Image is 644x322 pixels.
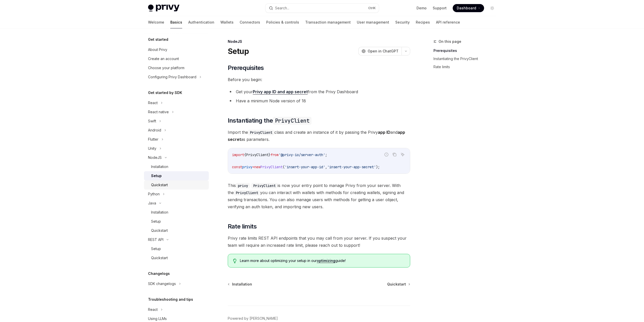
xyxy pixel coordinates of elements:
[148,36,168,43] h5: Get started
[220,16,234,28] a: Wallets
[148,74,196,80] div: Configuring Privy Dashboard
[265,4,379,13] button: Search...CtrlK
[228,117,311,125] span: Instantiating the
[144,180,209,190] a: Quickstart
[271,153,279,157] span: from
[251,183,278,188] code: PrivyClient
[148,100,158,106] div: React
[148,65,184,71] div: Choose your platform
[148,47,167,53] div: About Privy
[436,16,460,28] a: API reference
[416,16,430,28] a: Recipes
[378,130,390,135] strong: app ID
[144,226,209,235] a: Quickstart
[325,165,327,169] span: ,
[228,64,264,72] span: Prerequisites
[151,182,168,188] div: Quickstart
[383,151,390,158] button: Report incorrect code
[148,145,156,151] div: Unity
[148,127,161,133] div: Android
[144,171,209,180] a: Setup
[357,16,389,28] a: User management
[285,165,325,169] span: 'insert-your-app-id'
[148,5,179,12] img: light logo
[273,117,311,125] code: PrivyClient
[228,97,410,104] li: Have a minimum Node version of 18
[283,165,285,169] span: (
[453,4,484,12] a: Dashboard
[248,130,274,135] code: PrivyClient
[325,153,327,157] span: ;
[148,296,193,302] h5: Troubleshooting and tips
[368,6,376,10] span: Ctrl K
[266,16,299,28] a: Policies & controls
[144,217,209,226] a: Setup
[433,63,500,71] a: Rate limits
[148,155,162,161] div: NodeJS
[144,54,209,63] a: Create an account
[279,153,325,157] span: '@privy-io/server-auth'
[395,16,410,28] a: Security
[188,16,214,28] a: Authentication
[376,165,380,169] span: );
[151,228,168,234] div: Quickstart
[228,39,410,44] div: NodeJS
[232,153,244,157] span: import
[144,253,209,262] a: Quickstart
[144,244,209,253] a: Setup
[228,316,278,321] a: Powered by [PERSON_NAME]
[151,164,168,170] div: Installation
[144,63,209,72] a: Choose your platform
[439,39,461,45] span: On this page
[240,16,260,28] a: Connectors
[151,209,168,215] div: Installation
[358,47,402,55] button: Open in ChatGPT
[148,118,156,124] div: Swift
[488,4,496,12] button: Toggle dark mode
[254,165,260,169] span: new
[268,153,271,157] span: }
[234,190,260,196] code: PrivyClient
[253,89,308,94] a: Privy app ID and app secret
[252,165,254,169] span: =
[228,129,410,143] span: Import the class and create an instance of it by passing the Privy and as parameters.
[170,16,182,28] a: Basics
[148,90,182,96] h5: Get started by SDK
[417,6,427,11] a: Demo
[236,183,250,188] code: privy
[151,218,161,224] div: Setup
[317,258,335,263] a: optimizing
[151,255,168,261] div: Quickstart
[327,165,376,169] span: 'insert-your-app-secret'
[228,182,410,210] span: This is now your entry point to manage Privy from your server. With the you can interact with wal...
[148,281,176,287] div: SDK changelogs
[148,136,158,142] div: Flutter
[228,282,252,287] a: Installation
[148,237,163,243] div: REST API
[368,49,399,54] span: Open in ChatGPT
[433,55,500,63] a: Instantiating the PrivyClient
[260,165,283,169] span: PrivyClient
[228,76,410,83] span: Before you begin:
[144,45,209,54] a: About Privy
[151,173,162,179] div: Setup
[240,258,405,263] span: Learn more about optimizing your setup in our guide!
[244,153,246,157] span: {
[232,165,242,169] span: const
[148,109,169,115] div: React native
[433,47,500,55] a: Prerequisites
[233,259,237,263] svg: Tip
[144,162,209,171] a: Installation
[151,246,161,252] div: Setup
[228,222,257,231] span: Rate limits
[232,282,252,287] span: Installation
[148,200,156,206] div: Java
[148,56,179,62] div: Create an account
[148,16,164,28] a: Welcome
[228,235,410,249] span: Privy rate limits REST API endpoints that you may call from your server. If you suspect your team...
[148,316,167,322] div: Using LLMs
[399,151,406,158] button: Ask AI
[391,151,398,158] button: Copy the contents from the code block
[228,88,410,95] li: Get your from the Privy Dashboard
[305,16,351,28] a: Transaction management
